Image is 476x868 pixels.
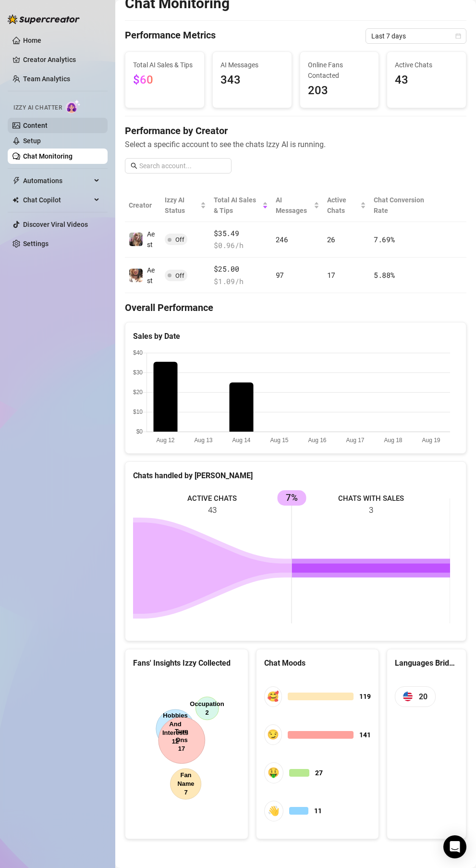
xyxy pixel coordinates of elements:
img: logo-BBDzfeDw.svg [8,14,80,24]
a: Home [23,37,41,44]
h4: Performance Metrics [125,28,216,44]
div: Chats handled by [PERSON_NAME] [133,470,458,482]
a: Chat Monitoring [23,152,73,160]
span: Last 7 days [371,29,461,43]
img: us [403,692,413,701]
div: 😏 [264,724,282,745]
a: Content [23,122,48,129]
div: 👋 [264,801,283,821]
div: Languages Bridged By [PERSON_NAME] [395,657,458,669]
h4: Overall Performance [125,301,466,314]
span: Izzy AI Chatter [13,103,62,112]
span: 5.88 % [374,270,395,280]
span: 343 [220,71,284,89]
span: Total AI Sales & Tips [133,60,196,70]
a: Creator Analytics [23,52,100,67]
img: AI Chatter [66,99,81,113]
div: 🥰 [264,686,282,707]
span: Off [175,236,184,243]
th: Izzy AI Status [161,189,210,222]
span: 20 [419,691,427,703]
div: Sales by Date [133,330,458,342]
div: Open Intercom Messenger [443,835,466,858]
span: search [131,162,137,169]
span: Total AI Sales & Tips [214,195,260,216]
span: $35.49 [214,228,268,239]
th: Active Chats [323,189,370,222]
span: 11 [314,806,322,816]
span: 26 [327,235,335,244]
span: 119 [359,691,371,702]
span: Aest [147,230,155,248]
span: $ 1.09 /h [214,276,268,287]
span: 203 [308,82,371,100]
div: Chat Moods [264,657,371,669]
input: Search account... [139,161,226,171]
span: Active Chats [395,60,458,70]
span: Aest [147,266,155,285]
span: Chat Copilot [23,192,91,208]
span: AI Messages [220,60,284,70]
a: Discover Viral Videos [23,221,88,228]
span: 43 [395,71,458,89]
span: AI Messages [276,195,312,216]
span: 246 [276,235,288,244]
span: Active Chats [327,195,358,216]
th: Chat Conversion Rate [370,189,432,222]
span: $25.00 [214,263,268,275]
th: AI Messages [272,189,323,222]
a: Settings [23,240,49,248]
th: Total AI Sales & Tips [210,189,271,222]
span: thunderbolt [12,177,20,185]
div: 🤑 [264,762,283,783]
span: $ 0.96 /h [214,240,268,251]
th: Creator [125,189,161,222]
a: Setup [23,137,41,145]
span: 97 [276,270,284,280]
img: Aest [129,269,143,282]
h4: Performance by Creator [125,124,466,137]
span: 17 [327,270,335,280]
span: Automations [23,173,91,188]
span: 27 [315,768,323,778]
span: Off [175,272,184,279]
span: calendar [455,33,461,39]
a: Team Analytics [23,75,70,83]
span: Online Fans Contacted [308,60,371,81]
span: 141 [359,730,371,740]
span: $60 [133,73,153,87]
span: Izzy AI Status [165,195,198,216]
span: Select a specific account to see the chats Izzy AI is running. [125,138,466,150]
img: Aest [129,233,143,246]
span: 7.69 % [374,235,395,244]
div: Fans' Insights Izzy Collected [133,657,240,669]
img: Chat Copilot [12,197,19,203]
